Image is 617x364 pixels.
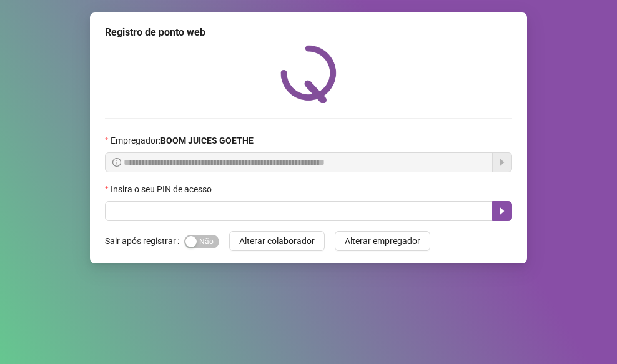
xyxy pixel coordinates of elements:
[497,206,507,216] span: caret-right
[105,25,512,40] div: Registro de ponto web
[345,234,420,248] span: Alterar empregador
[105,182,220,196] label: Insira o seu PIN de acesso
[111,134,254,147] span: Empregador :
[239,234,315,248] span: Alterar colaborador
[335,231,430,251] button: Alterar empregador
[229,231,325,251] button: Alterar colaborador
[280,45,337,103] img: QRPoint
[160,135,254,145] strong: BOOM JUICES GOETHE
[112,158,121,167] span: info-circle
[105,231,184,251] label: Sair após registrar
